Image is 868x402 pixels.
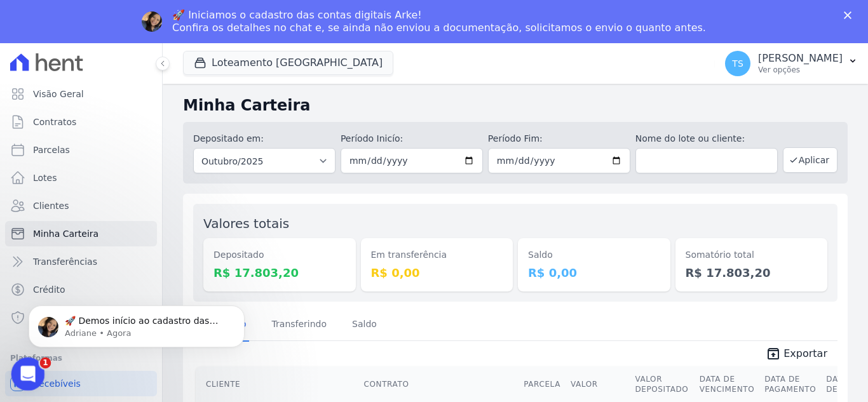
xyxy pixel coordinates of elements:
[488,132,630,145] label: Período Fim:
[371,248,503,262] dt: Em transferência
[269,309,330,342] a: Transferindo
[686,264,818,281] dd: R$ 17.803,20
[193,133,264,144] label: Depositado em:
[5,193,157,218] a: Clientes
[528,248,660,262] dt: Saldo
[844,11,857,19] div: Fechar
[214,264,346,281] dd: R$ 17.803,20
[371,264,503,281] dd: R$ 0,00
[33,144,70,156] span: Parcelas
[5,81,157,107] a: Visão Geral
[33,255,97,268] span: Transferências
[756,346,837,364] a: unarchive Exportar
[341,132,483,145] label: Período Inicío:
[183,51,393,75] button: Loteamento [GEOGRAPHIC_DATA]
[5,277,157,302] a: Crédito
[5,221,157,246] a: Minha Carteira
[783,147,837,173] button: Aplicar
[732,59,743,68] span: TS
[214,248,346,262] dt: Depositado
[766,346,781,361] i: unarchive
[33,227,98,240] span: Minha Carteira
[5,137,157,163] a: Parcelas
[33,199,69,212] span: Clientes
[5,305,157,330] a: Negativação
[758,52,843,65] p: [PERSON_NAME]
[33,377,81,390] span: Recebíveis
[5,109,157,135] a: Contratos
[349,309,379,342] a: Saldo
[55,37,217,300] span: 🚀 Demos início ao cadastro das Contas Digitais Arke! Iniciamos a abertura para clientes do modelo...
[203,216,289,231] label: Valores totais
[10,279,264,368] iframe: Intercom notifications mensagem
[5,165,157,191] a: Lotes
[715,46,868,81] button: TS [PERSON_NAME] Ver opções
[55,49,219,60] p: Message from Adriane, sent Agora
[5,249,157,274] a: Transferências
[172,9,706,34] div: 🚀 Iniciamos o cadastro das contas digitais Arke! Confira os detalhes no chat e, se ainda não envi...
[5,371,157,396] a: Recebíveis
[33,88,84,100] span: Visão Geral
[33,171,57,184] span: Lotes
[528,264,660,281] dd: R$ 0,00
[33,116,76,128] span: Contratos
[11,358,45,391] iframe: Intercom live chat
[183,94,848,117] h2: Minha Carteira
[783,346,827,361] span: Exportar
[635,132,778,145] label: Nome do lote ou cliente:
[142,11,162,32] img: Profile image for Adriane
[758,65,843,75] p: Ver opções
[40,358,51,369] span: 1
[686,248,818,262] dt: Somatório total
